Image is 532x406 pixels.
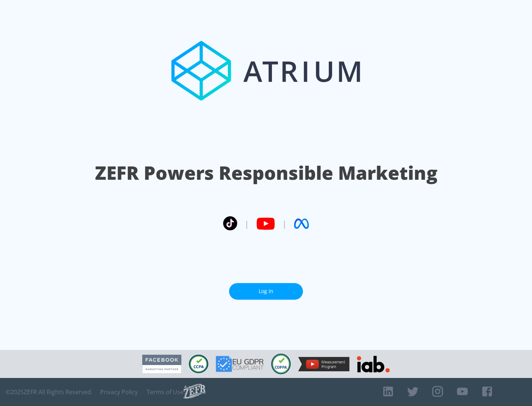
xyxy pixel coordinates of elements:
img: Facebook Marketing Partner [142,355,181,374]
span: © 2025 ZEFR All Rights Reserved [6,388,91,396]
span: | [282,218,287,229]
a: Privacy Policy [100,388,138,396]
img: YouTube Measurement Program [298,357,349,371]
img: GDPR Compliant [216,356,264,372]
span: | [245,218,249,229]
a: Terms of Use [147,388,184,396]
img: CCPA Compliant [189,355,208,373]
img: IAB [357,356,390,372]
h1: ZEFR Powers Responsible Marketing [95,160,437,186]
a: Log In [229,283,303,300]
img: COPPA Compliant [271,354,291,374]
